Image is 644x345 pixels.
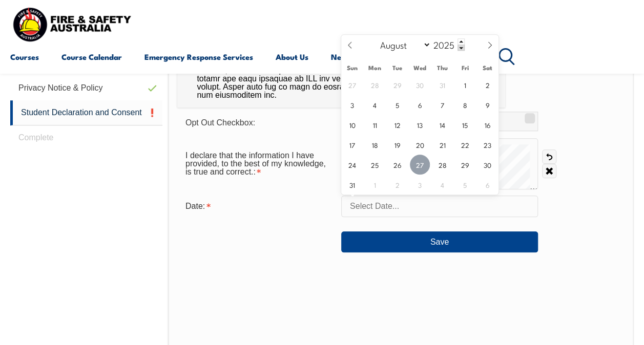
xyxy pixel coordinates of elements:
span: August 27, 2025 [410,155,430,175]
span: Fri [454,64,476,71]
div: Date is required. [177,197,341,216]
span: August 11, 2025 [365,115,385,135]
span: September 6, 2025 [477,175,497,195]
span: August 3, 2025 [342,95,362,115]
span: August 4, 2025 [365,95,385,115]
span: August 14, 2025 [432,115,452,135]
a: Clear [542,164,556,178]
span: August 17, 2025 [342,135,362,155]
span: August 6, 2025 [410,95,430,115]
span: August 20, 2025 [410,135,430,155]
a: Student Declaration and Consent [10,100,162,125]
span: August 19, 2025 [387,135,407,155]
span: August 26, 2025 [387,155,407,175]
span: August 28, 2025 [432,155,452,175]
span: September 5, 2025 [455,175,475,195]
span: August 9, 2025 [477,95,497,115]
span: July 28, 2025 [365,75,385,95]
span: September 1, 2025 [365,175,385,195]
span: Sun [341,64,364,71]
span: Mon [364,64,386,71]
span: August 13, 2025 [410,115,430,135]
span: August 23, 2025 [477,135,497,155]
span: August 30, 2025 [477,155,497,175]
a: Course Calendar [61,45,122,69]
span: August 12, 2025 [387,115,407,135]
span: September 4, 2025 [432,175,452,195]
span: August 10, 2025 [342,115,362,135]
span: July 31, 2025 [432,75,452,95]
input: Year [431,38,465,51]
a: Emergency Response Services [144,45,253,69]
div: I declare that the information I have provided, to the best of my knowledge, is true and correct.... [177,146,341,182]
a: Undo [542,149,556,164]
span: August 15, 2025 [455,115,475,135]
span: August 5, 2025 [387,95,407,115]
select: Month [375,38,431,51]
span: August 1, 2025 [455,75,475,95]
span: Thu [431,64,454,71]
span: September 3, 2025 [410,175,430,195]
span: July 27, 2025 [342,75,362,95]
span: August 16, 2025 [477,115,497,135]
span: September 2, 2025 [387,175,407,195]
span: Tue [386,64,409,71]
span: Sat [476,64,498,71]
span: Opt Out Checkbox: [185,118,255,127]
span: August 29, 2025 [455,155,475,175]
span: August 25, 2025 [365,155,385,175]
span: August 2, 2025 [477,75,497,95]
a: News [331,45,351,69]
a: About Us [276,45,308,69]
span: Wed [409,64,431,71]
span: July 29, 2025 [387,75,407,95]
span: August 22, 2025 [455,135,475,155]
a: Privacy Notice & Policy [10,76,162,100]
span: August 21, 2025 [432,135,452,155]
span: August 8, 2025 [455,95,475,115]
input: Select Date... [341,196,538,217]
span: July 30, 2025 [410,75,430,95]
span: August 24, 2025 [342,155,362,175]
span: August 7, 2025 [432,95,452,115]
a: Courses [10,45,39,69]
span: August 18, 2025 [365,135,385,155]
span: August 31, 2025 [342,175,362,195]
button: Save [341,231,538,252]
